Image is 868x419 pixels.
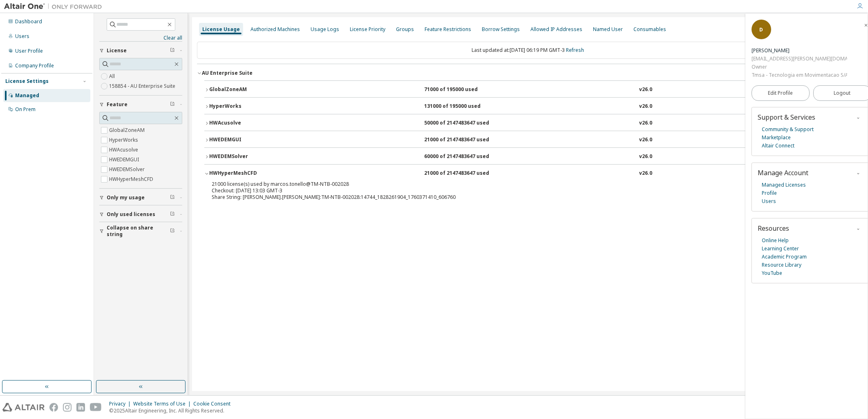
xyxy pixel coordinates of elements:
div: Last updated at: [DATE] 06:19 PM GMT-3 [197,42,859,59]
div: Managed [15,92,39,99]
div: HWHyperMeshCFD [209,170,283,177]
div: Company Profile [15,62,54,69]
a: Edit Profile [752,85,810,101]
span: Clear filter [170,228,175,234]
span: Clear filter [170,101,175,108]
div: Website Terms of Use [133,401,193,407]
span: License [107,47,127,54]
a: Altair Connect [762,142,794,150]
div: License Priority [350,26,385,33]
a: Resource Library [762,261,801,269]
div: Diego Dalpiaz [752,47,847,55]
div: Allowed IP Addresses [530,26,582,33]
span: Feature [107,101,128,108]
button: Only my usage [99,189,182,207]
div: v26.0 [640,153,653,160]
div: Share String: [PERSON_NAME].[PERSON_NAME]:TM-NTB-002028:14744_1828261904_1760371410_606760 [212,194,825,201]
div: [EMAIL_ADDRESS][PERSON_NAME][DOMAIN_NAME] [752,55,847,63]
img: altair_logo.svg [2,403,45,412]
div: 21000 of 2147483647 used [424,170,498,177]
button: HWAcusolve50000 of 2147483647 usedv26.0Expire date:[DATE] [204,114,852,132]
a: Academic Program [762,253,807,261]
a: Profile [762,189,777,197]
div: AU Enterprise Suite [202,70,253,76]
div: On Prem [15,106,36,113]
img: instagram.svg [63,403,72,412]
span: Logout [834,89,850,97]
div: Groups [396,26,414,33]
div: 71000 of 195000 used [424,86,498,94]
div: Borrow Settings [482,26,520,33]
button: AU Enterprise SuiteLicense ID: 158854 [197,64,859,82]
div: License Usage [202,26,240,33]
span: Edit Profile [768,90,793,96]
button: Feature [99,96,182,114]
div: v26.0 [640,120,653,127]
div: License Settings [5,78,49,85]
div: HWAcusolve [209,120,283,127]
img: linkedin.svg [76,403,85,412]
span: Clear filter [170,194,175,201]
div: 21000 of 2147483647 used [424,136,498,144]
div: User Profile [15,48,43,54]
button: HyperWorks131000 of 195000 usedv26.0Expire date:[DATE] [204,98,852,116]
img: youtube.svg [90,403,102,412]
button: Collapse on share string [99,222,182,240]
button: HWEDEMSolver60000 of 2147483647 usedv26.0Expire date:[DATE] [204,148,852,166]
button: License [99,42,182,60]
label: HWAcusolve [109,145,140,155]
div: GlobalZoneAM [209,86,283,94]
div: Owner [752,63,847,71]
div: Feature Restrictions [425,26,471,33]
label: HWEDEMSolver [109,165,146,174]
a: Community & Support [762,125,814,134]
span: Clear filter [170,47,175,54]
label: HWHyperMeshCFD [109,174,155,184]
label: All [109,71,116,81]
span: D [760,26,763,33]
a: Clear all [99,35,182,41]
span: Only my usage [107,194,145,201]
a: Learning Center [762,245,799,253]
span: Support & Services [758,113,815,122]
label: HWEDEMGUI [109,155,141,165]
div: Named User [593,26,623,33]
span: Clear filter [170,211,175,218]
div: Consumables [633,26,666,33]
div: 131000 of 195000 used [424,103,498,110]
div: 60000 of 2147483647 used [424,153,498,160]
div: Tmsa - Tecnologia em Movimentacao S/A [752,71,847,79]
img: Altair One [4,2,106,11]
button: Only used licenses [99,205,182,223]
a: Online Help [762,236,789,245]
span: Collapse on share string [107,225,170,238]
div: 21000 license(s) used by marcos.tonello@TM-NTB-002028 [212,181,825,187]
div: HWEDEMSolver [209,153,283,160]
div: 50000 of 2147483647 used [424,120,498,127]
span: Resources [758,224,789,233]
label: GlobalZoneAM [109,125,146,135]
img: facebook.svg [49,403,58,412]
button: GlobalZoneAM71000 of 195000 usedv26.0Expire date:[DATE] [204,81,852,99]
div: Privacy [109,401,133,407]
div: v26.0 [640,136,653,144]
span: Only used licenses [107,211,155,218]
span: Manage Account [758,168,808,177]
div: v26.0 [640,170,653,177]
a: Users [762,197,776,205]
button: HWEDEMGUI21000 of 2147483647 usedv26.0Expire date:[DATE] [204,131,852,149]
p: © 2025 Altair Engineering, Inc. All Rights Reserved. [109,407,235,414]
div: Users [15,33,29,40]
div: HyperWorks [209,103,283,110]
div: Authorized Machines [251,26,300,33]
label: 158854 - AU Enterprise Suite [109,81,177,91]
a: Marketplace [762,134,791,142]
label: HyperWorks [109,135,140,145]
div: v26.0 [640,86,653,94]
div: Checkout: [DATE] 13:03 GMT-3 [212,187,825,194]
div: HWEDEMGUI [209,136,283,144]
div: Cookie Consent [193,401,235,407]
div: v26.0 [640,103,653,110]
a: YouTube [762,269,782,277]
div: Dashboard [15,18,42,25]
